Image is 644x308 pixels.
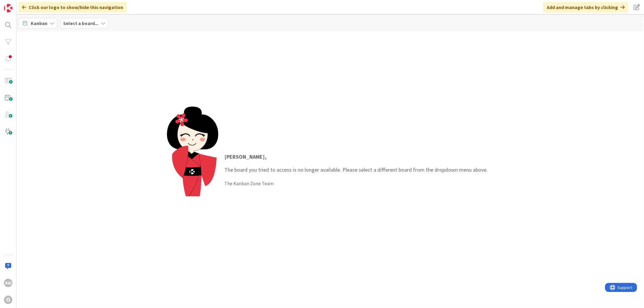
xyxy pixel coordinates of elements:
[4,4,12,12] img: Visit kanbanzone.com
[224,180,488,187] div: The Kanban Zone Team
[4,296,12,304] div: O
[4,279,12,287] div: BW
[224,153,488,174] p: The board you tried to access is no longer available. Please select a different board from the dr...
[13,1,27,8] span: Support
[224,153,267,160] strong: [PERSON_NAME] ,
[18,2,127,13] div: Click our logo to show/hide this navigation
[31,20,47,27] span: Kanban
[543,2,628,13] div: Add and manage tabs by clicking
[63,20,98,26] b: Select a board...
